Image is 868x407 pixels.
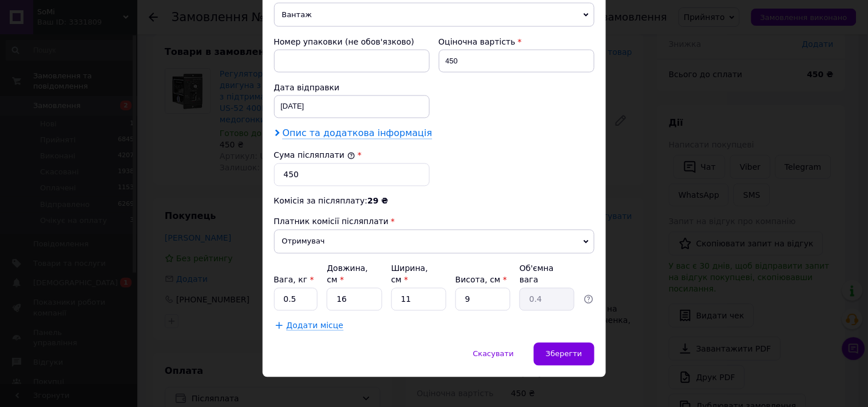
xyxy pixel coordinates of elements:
[274,151,355,160] label: Сума післяплати
[274,36,430,47] div: Номер упаковки (не обов'язково)
[455,276,507,285] label: Висота, см
[274,3,594,27] span: Вантаж
[439,36,594,47] div: Оціночна вартість
[473,350,514,358] span: Скасувати
[274,195,594,207] div: Комісія за післяплату:
[274,276,314,285] label: Вага, кг
[391,264,428,285] label: Ширина, см
[520,263,574,286] div: Об'ємна вага
[367,197,388,206] span: 29 ₴
[274,82,430,93] div: Дата відправки
[274,230,594,254] span: Отримувач
[287,321,344,331] span: Додати місце
[283,128,433,139] span: Опис та додаткова інформація
[327,264,368,285] label: Довжина, см
[274,217,389,226] span: Платник комісії післяплати
[546,350,582,358] span: Зберегти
